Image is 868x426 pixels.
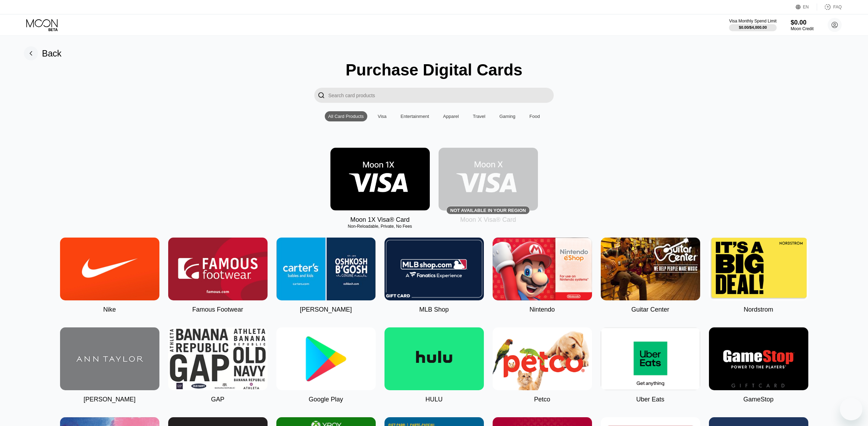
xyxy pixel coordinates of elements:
[309,396,343,403] div: Google Play
[791,26,814,31] div: Moon Credit
[473,114,486,119] div: Travel
[401,114,429,119] div: Entertainment
[743,396,774,403] div: GameStop
[84,396,136,403] div: [PERSON_NAME]
[534,396,550,403] div: Petco
[374,111,390,121] div: Visa
[460,216,516,224] div: Moon X Visa® Card
[318,91,325,99] div: 
[803,5,809,9] div: EN
[496,111,519,121] div: Gaming
[729,19,776,31] div: Visa Monthly Spend Limit$0.00/$4,000.00
[314,88,328,103] div: 
[440,111,462,121] div: Apparel
[636,396,664,403] div: Uber Eats
[42,48,62,59] div: Back
[791,19,814,31] div: $0.00Moon Credit
[499,114,515,119] div: Gaming
[443,114,459,119] div: Apparel
[833,5,842,9] div: FAQ
[744,306,773,313] div: Nordstrom
[24,46,62,60] div: Back
[397,111,433,121] div: Entertainment
[439,148,538,211] div: Not available in your region
[739,25,767,29] div: $0.00 / $4,000.00
[328,88,554,103] input: Search card products
[378,114,387,119] div: Visa
[450,208,526,213] div: Not available in your region
[840,398,862,420] iframe: Button to launch messaging window
[192,306,243,313] div: Famous Footwear
[817,4,842,11] div: FAQ
[425,396,442,403] div: HULU
[300,306,352,313] div: [PERSON_NAME]
[530,306,555,313] div: Nintendo
[791,19,814,26] div: $0.00
[325,111,367,121] div: All Card Products
[631,306,669,313] div: Guitar Center
[103,306,116,313] div: Nike
[469,111,489,121] div: Travel
[328,114,364,119] div: All Card Products
[211,396,224,403] div: GAP
[330,224,430,229] div: Non-Reloadable, Private, No Fees
[526,111,544,121] div: Food
[530,114,540,119] div: Food
[419,306,449,313] div: MLB Shop
[350,216,409,224] div: Moon 1X Visa® Card
[346,60,522,79] div: Purchase Digital Cards
[796,4,817,11] div: EN
[729,19,776,24] div: Visa Monthly Spend Limit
